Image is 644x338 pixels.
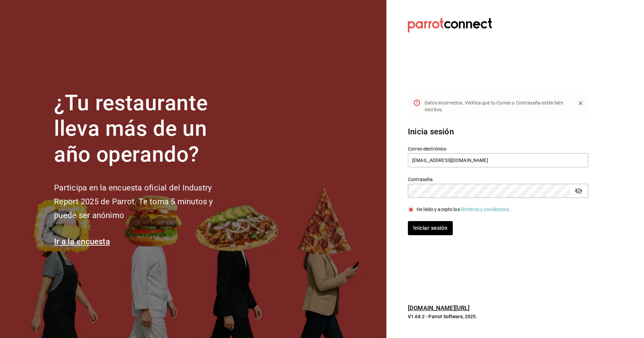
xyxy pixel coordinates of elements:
[54,237,110,246] a: Ir a la encuesta
[408,221,453,235] button: Iniciar sesión
[425,97,570,116] div: Datos incorrectos. Verifica que tu Correo o Contraseña estén bien escritos.
[408,126,588,138] h3: Inicia sesión
[408,146,588,151] label: Correo electrónico
[408,153,588,167] input: Ingresa tu correo electrónico
[576,98,586,108] button: Close
[460,207,511,212] a: Términos y condiciones.
[408,313,588,320] p: V1.68.2 - Parrot Software, 2025.
[408,304,470,311] a: [DOMAIN_NAME][URL]
[408,177,588,181] label: Contraseña
[54,90,235,168] h1: ¿Tu restaurante lleva más de un año operando?
[417,206,511,213] div: He leído y acepto los
[573,185,584,197] button: passwordField
[54,181,235,222] h2: Participa en la encuesta oficial del Industry Report 2025 de Parrot. Te toma 5 minutos y puede se...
